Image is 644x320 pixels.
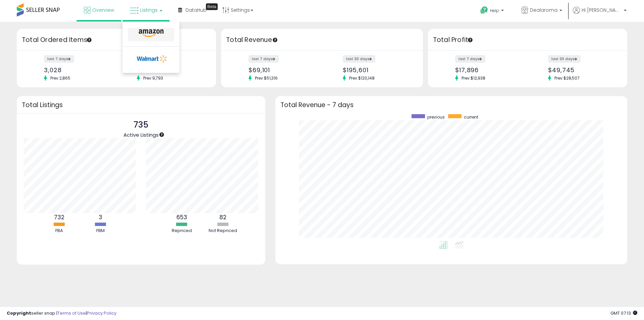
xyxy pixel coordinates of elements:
[226,35,418,45] h3: Total Revenue
[480,6,488,14] i: Get Help
[39,228,79,234] div: FBA
[176,213,187,221] b: 653
[140,7,158,13] span: Listings
[185,7,207,13] span: DataHub
[159,132,165,138] div: Tooltip anchor
[551,75,583,81] span: Prev: $28,507
[433,35,622,45] h3: Total Profit
[548,66,615,74] div: $49,745
[80,228,120,234] div: FBM
[22,35,211,45] h3: Total Ordered Items
[280,102,622,107] h3: Total Revenue - 7 days
[203,228,243,234] div: Not Repriced
[249,66,317,74] div: $69,101
[206,3,218,10] div: Tooltip anchor
[86,37,92,43] div: Tooltip anchor
[343,66,411,74] div: $195,601
[458,75,489,81] span: Prev: $12,938
[92,7,114,13] span: Overview
[582,7,622,13] span: Hi [PERSON_NAME]
[219,213,226,221] b: 82
[573,7,627,22] a: Hi [PERSON_NAME]
[530,7,557,13] span: Dealaroma
[252,75,281,81] span: Prev: $51,316
[475,1,511,22] a: Help
[123,131,159,138] span: Active Listings
[467,37,473,43] div: Tooltip anchor
[490,8,499,13] span: Help
[99,213,102,221] b: 3
[455,66,523,74] div: $17,896
[455,55,485,63] label: last 7 days
[140,75,166,81] span: Prev: 9,793
[427,114,445,120] span: previous
[137,66,204,74] div: 11,114
[272,37,278,43] div: Tooltip anchor
[44,55,74,63] label: last 7 days
[22,102,260,107] h3: Total Listings
[346,75,378,81] span: Prev: $120,148
[343,55,375,63] label: last 30 days
[162,228,202,234] div: Repriced
[548,55,581,63] label: last 30 days
[54,213,64,221] b: 732
[464,114,478,120] span: current
[44,66,111,74] div: 3,028
[47,75,74,81] span: Prev: 2,865
[249,55,279,63] label: last 7 days
[123,119,159,131] p: 735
